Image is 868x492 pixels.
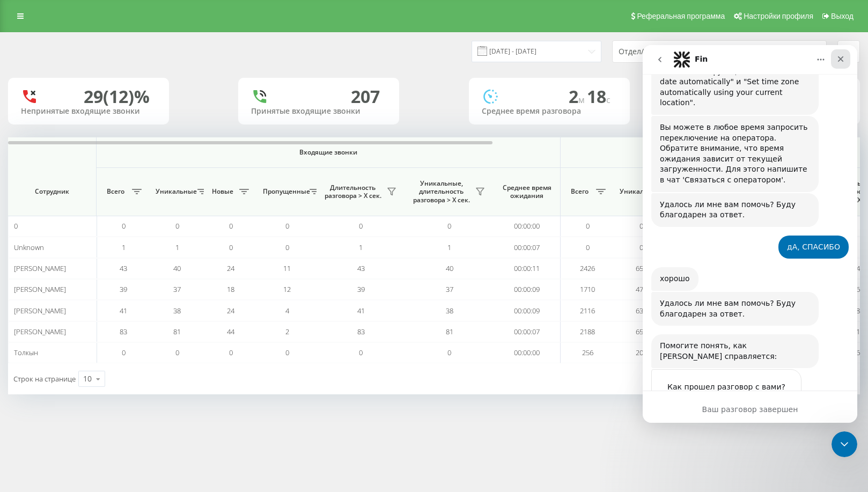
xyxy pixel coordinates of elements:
[359,221,363,231] span: 0
[283,284,291,294] span: 12
[285,306,289,315] span: 4
[14,327,66,336] span: [PERSON_NAME]
[569,85,587,108] span: 2
[578,94,587,106] span: м
[566,187,593,196] span: Всего
[744,12,813,20] span: Настройки профиля
[580,263,595,273] span: 2426
[175,221,179,231] span: 0
[580,327,595,336] span: 2188
[639,221,643,231] span: 0
[446,327,453,336] span: 81
[502,183,552,200] span: Среднее время ожидания
[494,237,561,258] td: 00:00:07
[20,335,148,348] div: Как прошел разговор с вами?
[227,263,234,273] span: 24
[229,348,233,357] span: 0
[447,243,451,252] span: 1
[14,306,66,315] span: [PERSON_NAME]
[229,243,233,252] span: 0
[639,243,643,252] span: 0
[446,284,453,294] span: 37
[14,284,66,294] span: [PERSON_NAME]
[17,187,87,196] span: Сотрудник
[606,94,610,106] span: c
[357,284,365,294] span: 39
[494,342,561,363] td: 00:00:00
[359,243,363,252] span: 1
[21,107,156,116] div: Непринятые входящие звонки
[620,187,658,196] span: Уникальные
[636,263,647,273] span: 654
[447,221,451,231] span: 0
[263,187,306,196] span: Пропущенные
[227,306,234,315] span: 24
[619,47,747,56] div: Отдел/Сотрудник
[446,263,453,273] span: 40
[84,86,150,107] div: 29 (12)%
[102,187,129,196] span: Всего
[636,348,647,357] span: 206
[285,243,289,252] span: 0
[637,12,725,20] span: Реферальная программа
[285,348,289,357] span: 0
[580,306,595,315] span: 2116
[643,45,857,423] iframe: Intercom live chat
[446,306,453,315] span: 38
[14,348,38,357] span: Толкын
[173,306,181,315] span: 38
[494,258,561,279] td: 00:00:11
[122,221,126,231] span: 0
[251,107,386,116] div: Принятые входящие звонки
[494,321,561,342] td: 00:00:07
[120,306,127,315] span: 41
[587,85,610,108] span: 18
[122,348,126,357] span: 0
[285,221,289,231] span: 0
[209,187,236,196] span: Новые
[832,431,857,457] iframe: Intercom live chat
[636,327,647,336] span: 651
[156,187,194,196] span: Уникальные
[14,243,44,252] span: Unknown
[359,348,363,357] span: 0
[357,327,365,336] span: 83
[831,12,854,20] span: Выход
[122,243,126,252] span: 1
[322,183,384,200] span: Длительность разговора > Х сек.
[14,263,66,273] span: [PERSON_NAME]
[227,327,234,336] span: 44
[586,243,590,252] span: 0
[13,374,76,384] span: Строк на странице
[357,306,365,315] span: 41
[14,221,18,231] span: 0
[410,179,472,204] span: Уникальные, длительность разговора > Х сек.
[175,348,179,357] span: 0
[582,348,593,357] span: 256
[9,324,206,400] div: Fin говорит…
[586,221,590,231] span: 0
[120,327,127,336] span: 83
[482,107,617,116] div: Среднее время разговора
[283,263,291,273] span: 11
[83,373,92,384] div: 10
[494,279,561,300] td: 00:00:09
